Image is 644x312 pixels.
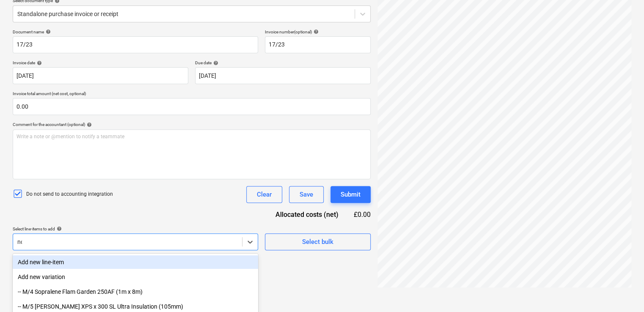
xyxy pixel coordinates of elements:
span: help [212,60,218,66]
div: Comment for the accountant (optional) [13,122,371,127]
div: Select line-items to add [13,226,258,232]
span: help [35,60,42,66]
div: Allocated costs (net) [261,210,352,219]
span: help [55,226,62,231]
div: Invoice date [13,60,188,66]
div: Due date [195,60,371,66]
div: Invoice number (optional) [265,29,371,35]
iframe: Chat Widget [602,271,644,312]
span: help [312,29,319,34]
button: Select bulk [265,233,371,250]
span: help [85,122,92,127]
input: Invoice date not specified [13,67,188,84]
button: Submit [330,186,371,203]
div: Clear [257,189,272,200]
input: Document name [13,36,258,53]
input: Due date not specified [195,67,371,84]
button: Save [289,186,324,203]
div: Select bulk [302,236,333,247]
input: Invoice total amount (net cost, optional) [13,98,371,115]
div: Add new line-item [13,255,258,269]
div: Add new variation [13,270,258,284]
p: Invoice total amount (net cost, optional) [13,91,371,98]
div: Document name [13,29,258,35]
div: -- M/4 Sopralene Flam Garden 250AF (1m x 8m) [13,285,258,298]
button: Clear [246,186,282,203]
div: £0.00 [352,210,371,219]
input: Invoice number [265,36,371,53]
div: Save [300,189,313,200]
div: Submit [341,189,361,200]
span: help [44,29,51,34]
p: Do not send to accounting integration [26,191,113,198]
